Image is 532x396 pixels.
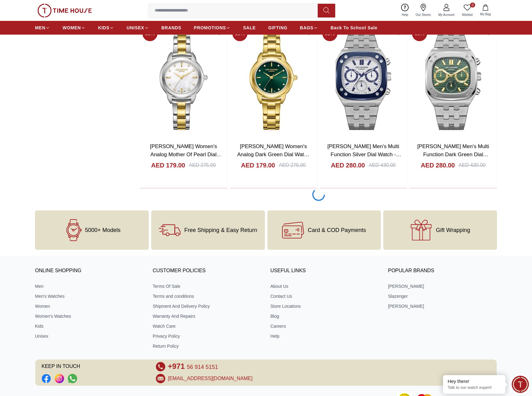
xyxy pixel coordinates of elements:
li: Facebook [42,374,51,383]
a: Back To School Sale [331,22,377,33]
span: Gift Wrapping [436,227,470,233]
div: AED 430.00 [459,162,485,169]
a: Watch Care [153,323,262,329]
div: AED 275.00 [279,162,306,169]
a: Social Link [55,374,64,383]
h3: CUSTOMER POLICIES [153,266,262,276]
span: 56 914 5151 [187,364,218,370]
span: Card & COD Payments [308,227,366,233]
span: My Account [436,12,457,17]
div: Chat Widget [512,376,529,393]
div: AED 430.00 [369,162,395,169]
a: PROMOTIONS [194,22,231,33]
span: Our Stores [413,12,433,17]
a: Our Stores [412,2,435,18]
span: Free Shipping & Easy Return [184,227,257,233]
a: WOMEN [62,22,86,33]
a: UNISEX [127,22,149,33]
h4: AED 280.00 [421,161,455,170]
img: Lee Cooper Men's Multi Function Dark Green Dial Watch - LC08023.370 [410,24,497,138]
span: 5000+ Models [85,227,121,233]
a: [PERSON_NAME] Women's Analog Dark Green Dial Watch - LC08024.170 [237,143,310,165]
div: AED 275.00 [189,162,216,169]
a: BAGS [300,22,318,33]
a: KIDS [98,22,114,33]
img: Lee Cooper Women's Analog Dark Green Dial Watch - LC08024.170 [230,24,317,138]
img: ... [37,4,92,17]
a: [PERSON_NAME] [388,283,497,289]
h4: AED 179.00 [241,161,275,170]
a: About Us [271,283,380,289]
h3: ONLINE SHOPPING [35,266,144,276]
span: Back To School Sale [331,25,377,31]
span: PROMOTIONS [194,25,226,31]
a: [PERSON_NAME] Men's Multi Function Silver Dial Watch - LC08023.390 [327,143,401,165]
a: Men's Watches [35,293,144,299]
a: Blog [271,313,380,319]
img: Lee Cooper Men's Multi Function Silver Dial Watch - LC08023.390 [320,24,407,138]
a: Social Link [42,374,51,383]
span: MEN [35,25,45,31]
a: Return Policy [153,343,262,349]
a: MEN [35,22,50,33]
a: Careers [271,323,380,329]
a: [PERSON_NAME] [388,303,497,309]
a: Warranty And Repairs [153,313,262,319]
button: My Bag [476,3,495,18]
span: BRANDS [162,25,181,31]
a: 0Wishlist [458,2,476,18]
h3: USEFUL LINKS [271,266,380,276]
a: [PERSON_NAME] Men's Multi Function Dark Green Dial Watch - LC08023.370 [417,143,489,165]
h4: AED 280.00 [331,161,365,170]
a: Shipment And Delivery Policy [153,303,262,309]
a: Social Link [68,374,77,383]
a: Unisex [35,333,144,339]
a: Women's Watches [35,313,144,319]
span: SALE [243,25,256,31]
span: KEEP IN TOUCH [42,362,147,371]
a: BRANDS [162,22,181,33]
a: Store Locations [271,303,380,309]
h3: Popular Brands [388,266,497,276]
h4: AED 179.00 [151,161,185,170]
a: Terms and conditions [153,293,262,299]
p: Talk to our watch expert! [448,385,501,390]
a: Kids [35,323,144,329]
a: Help [271,333,380,339]
span: Help [399,12,411,17]
a: Help [398,2,412,18]
a: [EMAIL_ADDRESS][DOMAIN_NAME] [168,375,252,382]
span: Wishlist [460,12,475,17]
a: Privacy Policy [153,333,262,339]
a: [PERSON_NAME] Women's Analog Mother Of Pearl Dial Watch - LC08024.220 [150,143,222,165]
span: WOMEN [62,25,81,31]
a: Contact Us [271,293,380,299]
span: UNISEX [127,25,144,31]
span: My Bag [478,12,493,17]
a: GIFTING [268,22,287,33]
a: +971 56 914 5151 [168,362,218,371]
div: Hey there! [448,378,501,384]
img: Lee Cooper Women's Analog Mother Of Pearl Dial Watch - LC08024.220 [140,24,227,138]
span: GIFTING [268,25,287,31]
a: Women [35,303,144,309]
span: KIDS [98,25,109,31]
span: 0 [470,2,475,7]
a: Terms Of Sale [153,283,262,289]
a: Slazenger [388,293,497,299]
a: SALE [243,22,256,33]
a: Men [35,283,144,289]
span: BAGS [300,25,313,31]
